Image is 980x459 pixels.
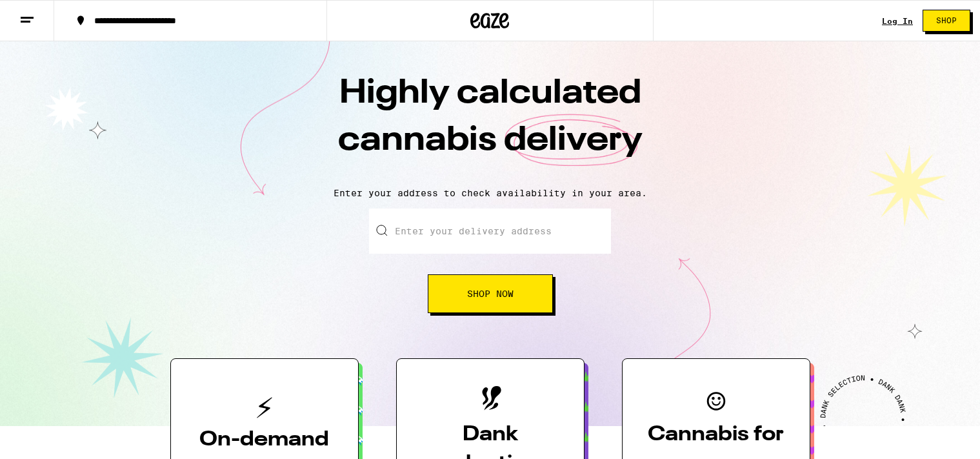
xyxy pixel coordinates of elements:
[265,70,716,178] h1: Highly calculated cannabis delivery
[913,10,980,32] a: Shop
[467,289,514,298] span: Shop Now
[428,274,553,313] button: Shop Now
[882,17,913,25] a: Log In
[369,209,611,254] input: Enter your delivery address
[923,10,970,32] button: Shop
[936,17,957,25] span: Shop
[13,188,967,198] p: Enter your address to check availability in your area.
